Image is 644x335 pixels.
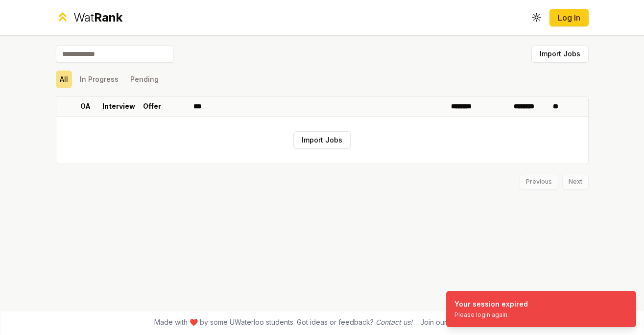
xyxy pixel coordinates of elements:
[73,10,122,25] div: Wat
[143,101,161,111] p: Offer
[454,311,528,319] div: Please login again.
[549,9,589,26] button: Log In
[293,131,351,149] button: Import Jobs
[154,317,412,327] span: Made with ❤️ by some UWaterloo students. Got ideas or feedback?
[531,45,589,63] button: Import Jobs
[76,71,122,88] button: In Progress
[56,10,123,25] a: WatRank
[376,318,412,326] a: Contact us!
[454,299,528,309] div: Your session expired
[56,71,72,88] button: All
[94,10,122,24] span: Rank
[557,12,581,24] a: Log In
[126,71,163,88] button: Pending
[80,101,91,111] p: OA
[102,101,135,111] p: Interview
[420,317,475,327] div: Join our discord!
